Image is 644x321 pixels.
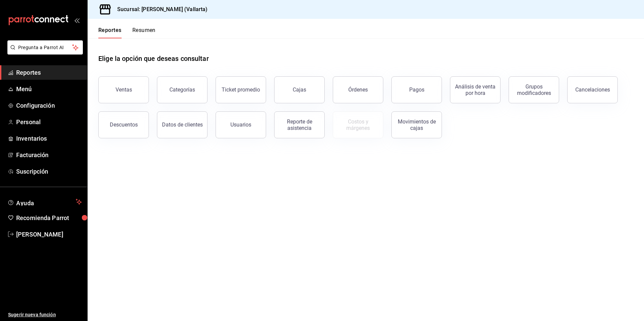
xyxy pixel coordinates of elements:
[409,86,424,93] div: Pagos
[16,213,82,222] span: Recomienda Parrot
[16,167,82,176] span: Suscripción
[157,111,207,138] button: Datos de clientes
[5,49,83,56] a: Pregunta a Parrot AI
[509,76,559,103] button: Grupos modificadores
[8,311,82,318] span: Sugerir nueva función
[279,118,320,131] div: Reporte de asistencia
[391,111,442,138] button: Movimientos de cajas
[74,17,79,23] button: open_drawer_menu
[391,76,442,103] button: Pagos
[274,76,325,103] a: Cajas
[16,117,82,127] span: Personal
[18,44,72,51] span: Pregunta a Parrot AI
[567,76,618,103] button: Cancelaciones
[169,86,195,93] div: Categorías
[98,27,122,38] button: Reportes
[16,198,73,206] span: Ayuda
[16,101,82,110] span: Configuración
[110,121,138,128] div: Descuentos
[454,83,496,96] div: Análisis de venta por hora
[274,111,325,138] button: Reporte de asistencia
[333,76,383,103] button: Órdenes
[112,5,207,13] h3: Sucursal: [PERSON_NAME] (Vallarta)
[216,76,266,103] button: Ticket promedio
[157,76,207,103] button: Categorías
[396,118,438,131] div: Movimientos de cajas
[132,27,156,38] button: Resumen
[450,76,501,103] button: Análisis de venta por hora
[16,150,82,159] span: Facturación
[575,86,610,93] div: Cancelaciones
[513,83,555,96] div: Grupos modificadores
[333,111,383,138] button: Contrata inventarios para ver este reporte
[98,27,156,38] div: navigation tabs
[216,111,266,138] button: Usuarios
[16,84,82,94] span: Menú
[162,121,203,128] div: Datos de clientes
[116,86,132,93] div: Ventas
[337,118,379,131] div: Costos y márgenes
[222,86,260,93] div: Ticket promedio
[16,134,82,143] span: Inventarios
[7,40,83,55] button: Pregunta a Parrot AI
[293,86,307,94] div: Cajas
[98,111,149,138] button: Descuentos
[16,68,82,77] span: Reportes
[230,121,251,128] div: Usuarios
[16,230,82,239] span: [PERSON_NAME]
[98,53,209,64] h1: Elige la opción que deseas consultar
[348,86,368,93] div: Órdenes
[98,76,149,103] button: Ventas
